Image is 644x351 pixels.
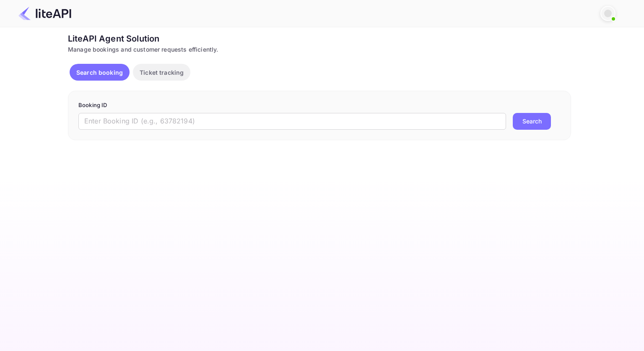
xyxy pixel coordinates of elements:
p: Search booking [76,68,123,77]
div: Manage bookings and customer requests efficiently. [68,45,571,54]
input: Enter Booking ID (e.g., 63782194) [78,113,506,130]
div: LiteAPI Agent Solution [68,32,571,45]
img: LiteAPI Logo [18,7,71,20]
button: Search [513,113,551,130]
p: Ticket tracking [140,68,184,77]
p: Booking ID [78,101,561,110]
